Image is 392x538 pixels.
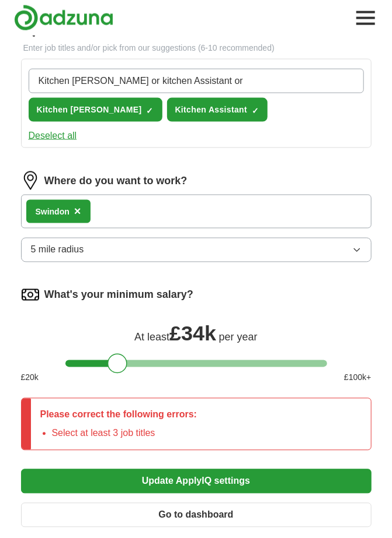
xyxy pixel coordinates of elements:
[40,408,197,422] p: Please correct the following errors:
[147,106,154,115] span: ✓
[252,106,259,115] span: ✓
[29,98,162,122] button: Kitchen [PERSON_NAME]✓
[74,203,81,220] button: ×
[167,98,268,122] button: Kitchen Assistant✓
[175,104,248,116] span: Kitchen Assistant
[353,5,379,31] button: Toggle main navigation menu
[37,104,142,116] span: Kitchen [PERSON_NAME]
[169,322,216,346] span: £ 34k
[74,205,81,217] span: ×
[31,243,84,257] span: 5 mile radius
[21,372,39,384] span: £ 20 k
[21,171,40,190] img: location.png
[21,469,372,494] button: Update ApplyIQ settings
[134,332,169,343] span: At least
[14,5,113,31] img: Adzuna logo
[36,206,70,218] div: Swindon
[21,42,372,54] p: Enter job titles and/or pick from our suggestions (6-10 recommended)
[44,173,188,189] label: Where do you want to work?
[219,332,258,343] span: per year
[21,238,372,262] button: 5 mile radius
[52,427,197,441] li: Select at least 3 job titles
[344,372,371,384] span: £ 100 k+
[29,69,364,93] input: Type a job title and press enter
[21,286,40,304] img: salary.png
[21,503,372,528] button: Go to dashboard
[44,287,193,303] label: What's your minimum salary?
[29,129,77,143] button: Deselect all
